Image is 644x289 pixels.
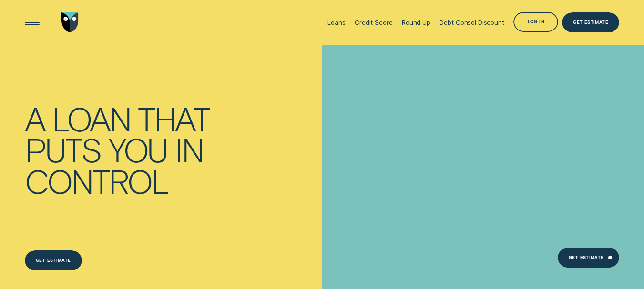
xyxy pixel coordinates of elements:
a: Get Estimate [562,12,619,32]
a: Get Estimate [558,248,620,268]
a: Get estimate [25,250,82,270]
button: Open Menu [22,12,42,32]
div: Round Up [402,19,430,26]
img: Wisr [61,12,78,32]
div: Credit Score [355,19,392,26]
button: Log in [513,12,558,32]
h4: A loan that puts you in control [25,103,219,196]
div: Loans [327,19,345,26]
div: Debt Consol Discount [440,19,504,26]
